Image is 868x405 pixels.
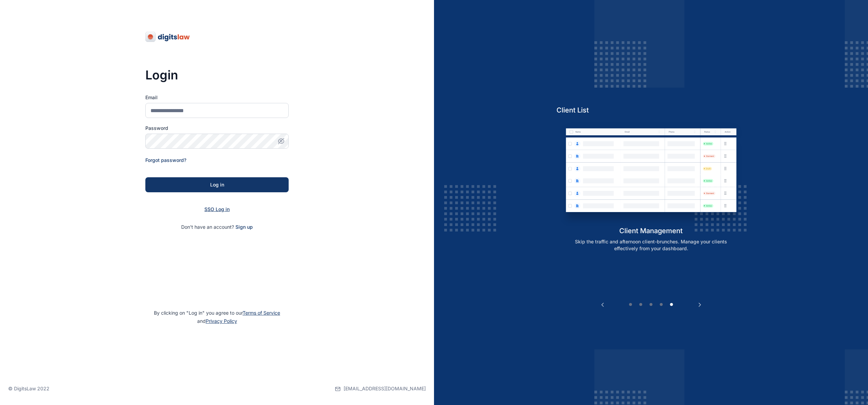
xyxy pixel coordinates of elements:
img: digitslaw-logo [145,31,190,42]
button: 1 [627,301,634,308]
button: 4 [658,301,665,308]
h5: Client List [556,105,746,115]
span: Sign up [235,224,253,230]
button: Previous [599,301,606,308]
a: [EMAIL_ADDRESS][DOMAIN_NAME] [335,372,426,405]
label: Email [145,94,289,101]
button: 5 [668,301,675,308]
button: Log in [145,177,289,192]
p: Skip the traffic and afternoon client-brunches. Manage your clients effectively from your dashboard. [564,238,738,252]
button: 2 [637,301,644,308]
span: and [197,318,237,324]
button: Next [696,301,703,308]
p: © DigitsLaw 2022 [8,385,49,392]
a: SSO Log in [204,206,230,212]
a: Forgot password? [145,157,186,163]
a: Sign up [235,224,253,230]
h3: Login [145,68,289,82]
a: Privacy Policy [206,318,237,324]
p: By clicking on "Log in" you agree to our [8,309,426,325]
p: Don't have an account? [145,224,289,230]
h5: client management [556,226,746,236]
button: 3 [648,301,654,308]
div: Log in [156,181,278,188]
span: [EMAIL_ADDRESS][DOMAIN_NAME] [344,385,426,392]
img: client-management.svg [556,120,746,226]
a: Terms of Service [243,310,280,316]
label: Password [145,125,289,132]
